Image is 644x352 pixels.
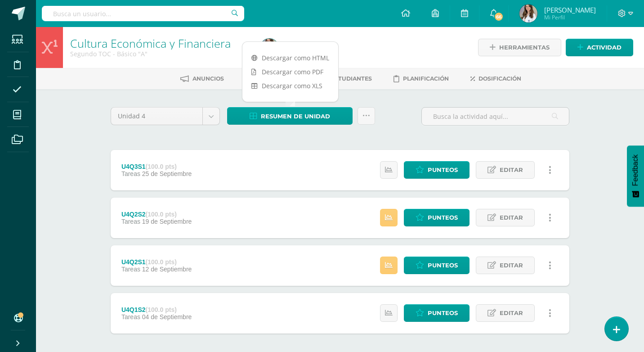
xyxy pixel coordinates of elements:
div: U4Q3S1 [121,163,192,170]
span: Anuncios [192,75,224,82]
div: U4Q1S2 [121,306,192,313]
span: Tareas [121,266,140,273]
button: Feedback - Mostrar encuesta [627,145,644,207]
img: a3485d9babf22a770558c2c8050e4d4d.png [519,5,537,23]
a: Anuncios [180,72,224,86]
img: a3485d9babf22a770558c2c8050e4d4d.png [260,39,278,57]
span: 19 de Septiembre [142,218,192,225]
span: Tareas [121,313,140,320]
span: Editar [500,257,523,274]
div: U4Q2S2 [121,211,192,218]
a: Descargar como HTML [242,51,338,65]
input: Busca la actividad aquí... [422,108,569,125]
span: Resumen de unidad [261,108,330,125]
a: Punteos [404,161,470,179]
span: Unidad 4 [118,108,196,125]
a: Actividad [566,39,633,56]
span: Actividad [587,39,622,56]
span: Estudiantes [331,75,372,82]
span: Punteos [428,209,458,226]
strong: (100.0 pts) [146,211,177,218]
a: Punteos [404,209,470,226]
span: Mi Perfil [544,14,596,21]
a: Resumen de unidad [227,107,353,125]
span: [PERSON_NAME] [544,5,596,14]
span: Herramientas [499,39,550,56]
span: Tareas [121,170,140,177]
a: Unidad 4 [111,108,219,125]
a: Descargar como PDF [242,65,338,79]
span: 66 [494,12,504,22]
span: Punteos [428,162,458,178]
span: Planificación [403,75,449,82]
a: Cultura Económica y Financiera [70,36,231,51]
input: Busca un usuario... [42,6,244,21]
span: 04 de Septiembre [142,313,192,320]
strong: (100.0 pts) [146,306,177,313]
span: Feedback [631,154,640,186]
span: Editar [500,162,523,178]
h1: Cultura Económica y Financiera [70,37,250,50]
a: Dosificación [470,72,521,86]
span: Punteos [428,257,458,274]
span: Tareas [121,218,140,225]
span: Dosificación [479,75,521,82]
div: U4Q2S1 [121,258,192,266]
a: Planificación [394,72,449,86]
a: Punteos [404,257,470,274]
a: Estudiantes [318,72,372,86]
strong: (100.0 pts) [146,163,177,170]
strong: (100.0 pts) [146,258,177,266]
span: Punteos [428,305,458,321]
a: Herramientas [478,39,561,56]
a: Descargar como XLS [242,79,338,93]
a: Punteos [404,304,470,322]
span: 12 de Septiembre [142,266,192,273]
div: Segundo TOC - Básico 'A' [70,50,250,58]
span: Editar [500,209,523,226]
span: 25 de Septiembre [142,170,192,177]
span: Editar [500,305,523,321]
